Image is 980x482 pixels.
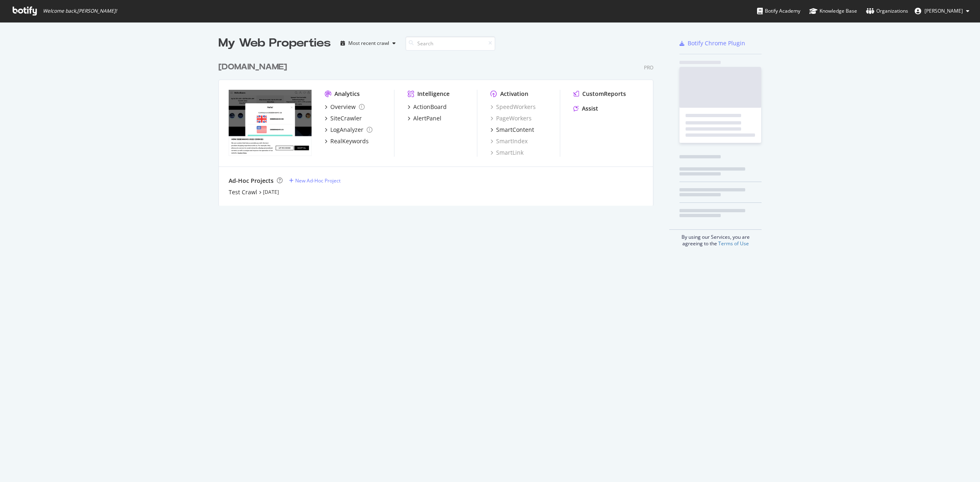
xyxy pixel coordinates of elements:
button: [PERSON_NAME] [908,4,976,18]
a: Terms of Use [718,240,749,247]
div: Pro [644,64,653,71]
div: New Ad-Hoc Project [295,177,341,184]
a: AlertPanel [408,114,441,122]
a: ActionBoard [408,103,447,111]
a: Overview [325,103,365,111]
div: Botify Academy [757,7,800,15]
a: SpeedWorkers [490,103,536,111]
a: CustomReports [573,90,626,98]
div: SmartContent [496,126,534,134]
button: Most recent crawl [337,37,399,50]
div: LogAnalyzer [330,126,363,134]
a: Test Crawl [229,188,257,196]
div: Activation [500,90,528,98]
div: Analytics [334,90,360,98]
div: Intelligence [417,90,450,98]
a: SmartLink [490,149,523,157]
div: SiteCrawler [330,114,362,122]
a: [DATE] [263,189,279,195]
div: Botify Chrome Plugin [688,39,745,47]
div: AlertPanel [413,114,441,122]
a: SmartContent [490,126,534,134]
div: Most recent crawl [348,41,389,46]
div: CustomReports [582,90,626,98]
span: Zubair Kakuji [924,7,963,14]
a: SiteCrawler [325,114,362,122]
div: My Web Properties [218,35,331,51]
a: RealKeywords [325,137,369,145]
input: Search [405,36,495,51]
div: Organizations [866,7,908,15]
a: LogAnalyzer [325,126,372,134]
div: [DOMAIN_NAME] [218,61,287,73]
img: debenhams.com [229,90,312,156]
div: By using our Services, you are agreeing to the [669,229,762,247]
a: Botify Chrome Plugin [679,39,745,47]
div: ActionBoard [413,103,447,111]
div: RealKeywords [330,137,369,145]
span: Welcome back, [PERSON_NAME] ! [43,8,117,14]
a: [DOMAIN_NAME] [218,61,290,73]
div: Knowledge Base [809,7,857,15]
div: Overview [330,103,356,111]
a: New Ad-Hoc Project [289,177,341,184]
div: Ad-Hoc Projects [229,177,274,185]
div: grid [218,51,660,206]
div: Assist [582,104,598,113]
a: Assist [573,104,598,113]
a: SmartIndex [490,137,528,145]
a: PageWorkers [490,114,532,122]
